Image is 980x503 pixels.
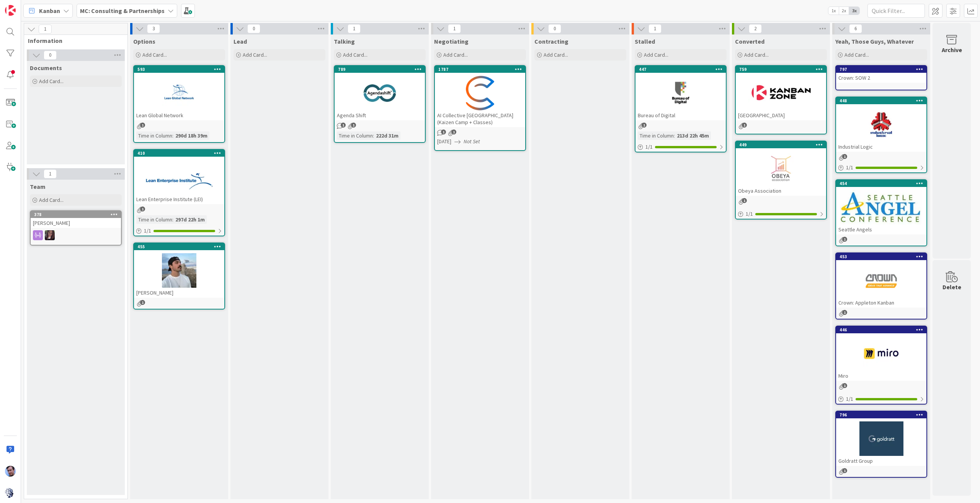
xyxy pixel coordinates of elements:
div: 454 [836,180,926,187]
span: 1 [441,129,446,134]
div: Time in Column [136,131,172,140]
span: 2x [839,7,849,15]
span: Stalled [635,38,655,45]
div: 449 [739,142,826,147]
span: Kanban [39,6,60,15]
span: : [172,131,173,140]
div: 796 [840,412,926,418]
input: Quick Filter... [867,4,925,18]
img: JB [5,466,16,477]
div: 1787AI Collective [GEOGRAPHIC_DATA] (Kaizen Camp + Classes) [435,66,525,127]
span: 1 [842,237,847,242]
a: 446Miro1/1 [835,326,927,405]
img: avatar [5,487,16,498]
div: Lean Global Network [134,110,224,120]
a: 449Obeya Association1/1 [735,141,827,220]
span: 1 [842,468,847,473]
div: 1/1 [736,209,826,219]
span: Contracting [534,38,568,45]
div: 789 [335,66,425,73]
div: 449 [736,141,826,148]
a: 759[GEOGRAPHIC_DATA] [735,65,827,134]
span: 1 [842,154,847,159]
span: 1 [451,129,456,134]
div: Agenda Shift [335,110,425,120]
div: 378[PERSON_NAME] [31,211,121,228]
div: 797Crown: SOW 2 [836,66,926,83]
span: 1 [140,123,145,128]
span: 1x [828,7,839,15]
span: Documents [30,64,62,72]
span: 3x [849,7,859,15]
span: Negotiating [434,38,469,45]
div: [PERSON_NAME] [134,288,224,298]
div: Miro [836,371,926,381]
div: 449Obeya Association [736,141,826,196]
div: 222d 31m [374,131,400,140]
span: 1 [642,123,647,128]
div: Time in Column [136,215,172,224]
span: Team [30,183,46,190]
a: 410Lean Enterprise Institute (LEI)Time in Column:297d 22h 1m1/1 [133,149,225,236]
a: 797Crown: SOW 2 [835,65,927,90]
div: 789Agenda Shift [335,66,425,120]
span: 1 [39,25,52,34]
div: [PERSON_NAME] [31,218,121,228]
div: 213d 22h 45m [675,131,711,140]
span: Add Card... [844,51,869,58]
div: Delete [942,282,961,292]
a: 453Crown: Appleton Kanban [835,252,927,319]
span: 2 [749,24,762,33]
div: [GEOGRAPHIC_DATA] [736,110,826,120]
span: 1 / 1 [645,143,653,151]
span: 1 [341,123,346,128]
div: Time in Column [337,131,373,140]
div: 797 [836,66,926,73]
span: Converted [735,38,764,45]
div: 593 [134,66,224,73]
div: 378 [31,211,121,218]
div: 454Seattle Angels [836,180,926,234]
span: 1 [348,24,361,33]
span: 1 [44,169,57,179]
div: 1787 [435,66,525,73]
a: 789Agenda ShiftTime in Column:222d 31m [334,65,426,143]
span: 1 / 1 [746,210,753,218]
div: 446 [836,326,926,333]
a: 378[PERSON_NAME]TD [30,210,122,246]
span: 1 / 1 [144,227,151,235]
span: Add Card... [39,78,64,85]
span: Add Card... [544,51,568,58]
span: [DATE] [437,138,451,146]
span: 1 / 1 [846,395,853,403]
img: Visit kanbanzone.com [5,5,16,16]
span: Add Card... [443,51,468,58]
span: 1 [140,300,145,305]
a: 454Seattle Angels [835,179,927,246]
div: 453 [840,254,926,259]
div: 1/1 [836,163,926,172]
div: 797 [840,67,926,72]
span: 6 [849,24,862,33]
span: 1 [842,383,847,388]
div: TD [31,230,121,240]
div: 455 [137,244,224,249]
span: Add Card... [644,51,668,58]
div: Goldratt Group [836,456,926,466]
div: Industrial Logic [836,142,926,152]
span: : [373,131,374,140]
div: 455[PERSON_NAME] [134,243,224,298]
div: 447 [635,66,726,73]
div: 410 [134,150,224,157]
div: 290d 18h 39m [173,131,209,140]
div: Crown: Appleton Kanban [836,298,926,308]
span: Options [133,38,155,45]
div: 759 [739,67,826,72]
span: 1 [351,123,356,128]
i: Not Set [464,138,480,145]
div: AI Collective [GEOGRAPHIC_DATA] (Kaizen Camp + Classes) [435,110,525,127]
div: 1/1 [134,226,224,236]
div: 453Crown: Appleton Kanban [836,253,926,308]
a: 447Bureau of DigitalTime in Column:213d 22h 45m1/1 [635,65,727,152]
div: 378 [34,212,121,217]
